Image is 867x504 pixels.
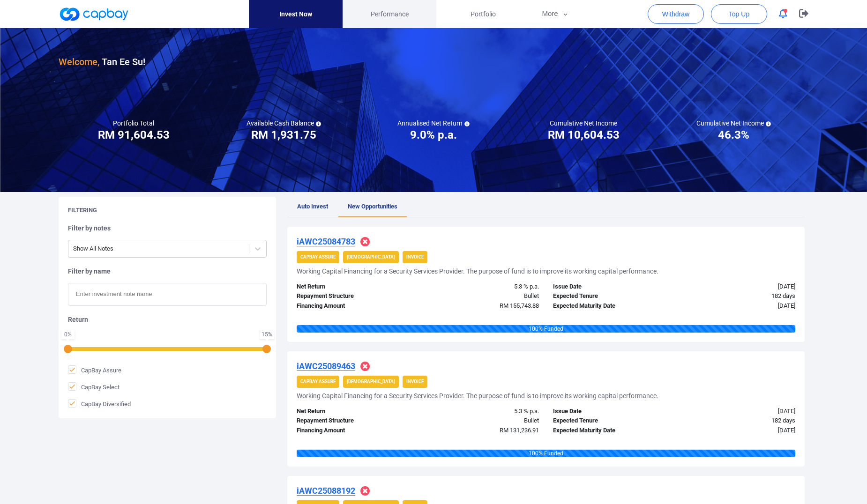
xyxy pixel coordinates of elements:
strong: Invoice [406,379,424,384]
div: [DATE] [674,301,803,311]
h3: 9.0% p.a. [410,127,457,142]
h3: RM 91,604.53 [98,127,170,142]
div: 0 % [63,332,73,337]
span: CapBay Diversified [68,399,131,408]
div: Financing Amount [290,426,418,436]
div: 15 % [262,332,272,337]
h5: Filtering [68,206,97,215]
div: [DATE] [674,426,803,436]
div: [DATE] [674,282,803,292]
div: Bullet [418,291,546,301]
div: Issue Date [546,407,674,416]
u: iAWC25084783 [297,237,355,246]
span: RM 155,743.88 [500,302,539,309]
span: Portfolio [471,9,496,19]
span: CapBay Select [68,382,120,392]
div: Expected Maturity Date [546,426,674,436]
div: Issue Date [546,282,674,292]
div: Bullet [418,416,546,426]
h5: Filter by name [68,267,267,275]
div: 5.3 % p.a. [418,282,546,292]
div: Net Return [290,282,418,292]
span: Welcome, [59,56,99,67]
div: Repayment Structure [290,291,418,301]
div: [DATE] [674,407,803,416]
h5: Portfolio Total [113,119,154,127]
span: Auto Invest [297,203,328,210]
h5: Working Capital Financing for a Security Services Provider. The purpose of fund is to improve its... [297,267,658,275]
span: Top Up [729,9,749,19]
div: 182 days [674,416,803,426]
strong: [DEMOGRAPHIC_DATA] [347,254,395,259]
h5: Annualised Net Return [397,119,470,127]
div: Net Return [290,407,418,416]
u: iAWC25088192 [297,486,355,496]
h3: RM 10,604.53 [548,127,620,142]
strong: [DEMOGRAPHIC_DATA] [347,379,395,384]
div: 100 % Funded [297,325,795,333]
strong: Invoice [406,254,424,259]
div: Repayment Structure [290,416,418,426]
h5: Cumulative Net Income [550,119,617,127]
div: 182 days [674,291,803,301]
button: Withdraw [648,4,704,24]
div: Expected Tenure [546,291,674,301]
h3: 46.3% [718,127,749,142]
h5: Available Cash Balance [247,119,321,127]
h5: Working Capital Financing for a Security Services Provider. The purpose of fund is to improve its... [297,392,658,400]
span: Performance [371,9,409,19]
strong: CapBay Assure [300,254,336,259]
h3: Tan Ee Su ! [59,54,145,69]
span: CapBay Assure [68,365,121,375]
strong: CapBay Assure [300,379,336,384]
h3: RM 1,931.75 [251,127,316,142]
span: New Opportunities [348,203,397,210]
div: 5.3 % p.a. [418,407,546,416]
input: Enter investment note name [68,283,267,306]
div: Expected Tenure [546,416,674,426]
button: Top Up [711,4,767,24]
div: 100 % Funded [297,450,795,457]
h5: Cumulative Net Income [696,119,771,127]
div: Expected Maturity Date [546,301,674,311]
div: Financing Amount [290,301,418,311]
span: RM 131,236.91 [500,427,539,434]
h5: Filter by notes [68,224,267,232]
u: iAWC25089463 [297,361,355,371]
h5: Return [68,315,267,324]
